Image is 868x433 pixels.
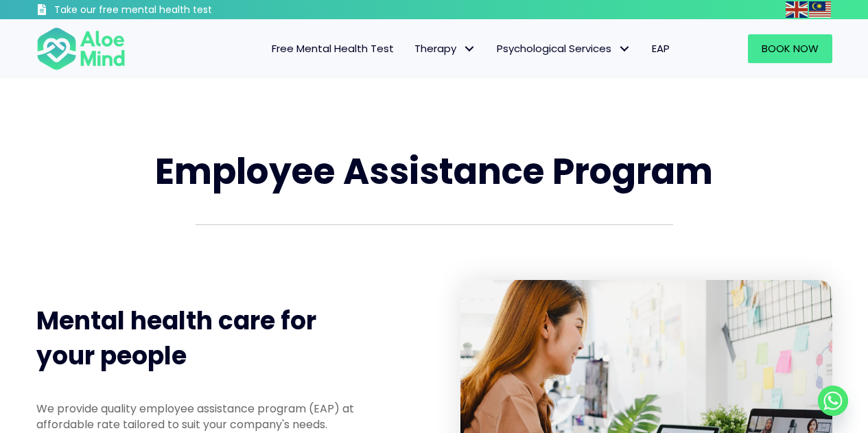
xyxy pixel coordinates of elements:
[809,1,831,18] img: ms
[762,41,819,56] span: Book Now
[786,1,809,17] a: English
[615,39,635,59] span: Psychological Services: submenu
[748,34,832,63] a: Book Now
[460,39,480,59] span: Therapy: submenu
[486,34,642,63] a: Psychological ServicesPsychological Services: submenu
[36,26,126,71] img: Aloe mind Logo
[642,34,680,63] a: EAP
[652,41,670,56] span: EAP
[497,41,631,56] span: Psychological Services
[818,386,848,416] a: Whatsapp
[261,34,404,63] a: Free Mental Health Test
[809,1,832,17] a: Malay
[54,3,285,17] h3: Take our free mental health test
[36,303,316,373] span: Mental health care for your people
[155,146,713,196] span: Employee Assistance Program
[414,41,476,56] span: Therapy
[36,3,285,19] a: Take our free mental health test
[272,41,394,56] span: Free Mental Health Test
[143,34,680,63] nav: Menu
[786,1,808,18] img: en
[36,401,378,432] p: We provide quality employee assistance program (EAP) at affordable rate tailored to suit your com...
[404,34,486,63] a: TherapyTherapy: submenu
